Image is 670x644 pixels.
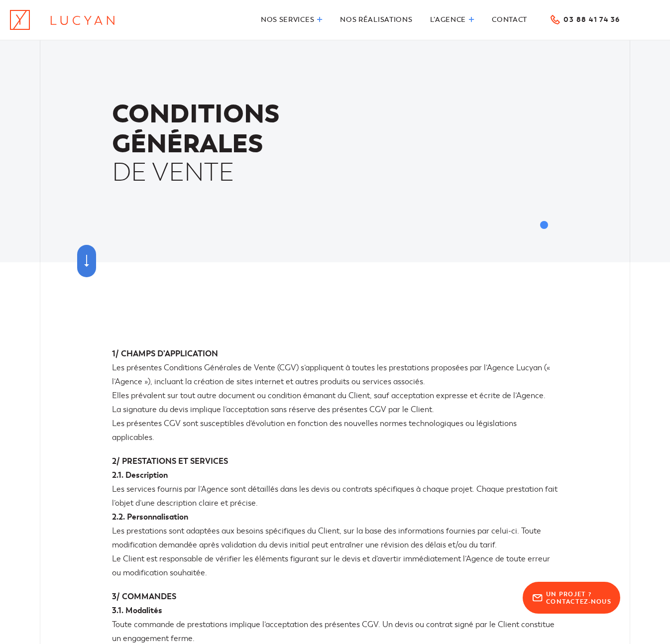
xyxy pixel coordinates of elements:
span: Nos services [261,15,314,24]
strong: 3.1. Modalités [112,605,162,616]
a: Nos services [261,13,323,26]
p: Les présentes Conditions Générales de Vente (CGV) s’appliquent à toutes les prestations proposées... [112,347,558,444]
strong: 2/ PRESTATIONS ET SERVICES [112,456,228,466]
span: Un projet ? Contactez-nous [546,590,611,606]
strong: 2.1. Description [112,470,168,480]
strong: 1/ CHAMPS D’APPLICATION [112,348,218,359]
a: Nos réalisations [340,13,412,26]
span: Contact [492,15,527,24]
p: Les services fournis par l’Agence sont détaillés dans les devis ou contrats spécifiques à chaque ... [112,454,558,580]
strong: Conditions [112,97,280,131]
strong: 2.2. Personnalisation [112,512,188,522]
span: de vente [112,158,444,188]
span: générales [112,129,280,159]
span: Nos réalisations [340,15,412,24]
strong: 3/ COMMANDES [112,591,176,602]
span: L’agence [430,15,466,24]
a: Contact [492,13,527,26]
a: 03 88 41 74 36 [549,12,620,25]
a: Un projet ?Contactez-nous [523,582,620,614]
span: 03 88 41 74 36 [563,16,620,23]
